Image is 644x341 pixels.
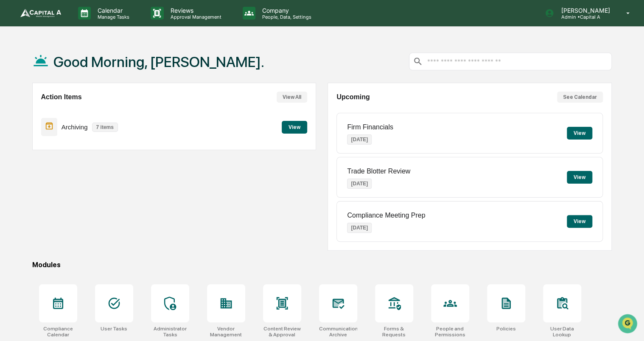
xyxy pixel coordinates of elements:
div: Content Review & Approval [263,326,301,338]
div: Communications Archive [319,326,357,338]
h2: Upcoming [336,93,370,101]
button: See Calendar [557,92,603,103]
a: View [282,123,307,131]
span: Attestations [70,107,105,115]
div: We're offline, we'll be back soon [29,73,111,80]
div: Policies [496,326,516,332]
div: Compliance Calendar [39,326,77,338]
div: 🔎 [8,124,15,131]
p: Firm Financials [347,123,393,131]
button: View [282,121,307,134]
a: 🔎Data Lookup [5,120,57,135]
div: Modules [32,261,612,269]
a: Powered byPylon [60,143,103,150]
p: Admin • Capital A [554,14,614,20]
h2: Action Items [41,93,82,101]
div: User Data Lookup [543,326,581,338]
p: Trade Blotter Review [347,168,410,175]
p: Compliance Meeting Prep [347,212,425,219]
img: logo [20,9,61,17]
p: Manage Tasks [91,14,134,20]
p: Company [255,7,316,14]
span: Preclearance [17,107,55,115]
p: Approval Management [164,14,226,20]
p: Archiving [62,123,88,131]
button: Start new chat [144,67,154,78]
div: 🖐️ [8,108,15,115]
div: Vendor Management [207,326,245,338]
button: View [567,127,592,140]
div: User Tasks [101,326,127,332]
button: View [567,215,592,228]
p: 7 items [92,123,118,132]
span: Data Lookup [17,123,53,131]
iframe: Open customer support [617,313,640,336]
div: People and Permissions [431,326,469,338]
button: View All [277,92,307,103]
p: [DATE] [347,134,372,145]
div: Forms & Requests [375,326,413,338]
span: Pylon [84,144,103,150]
p: Reviews [164,7,226,14]
div: 🗄️ [62,108,68,115]
p: People, Data, Settings [255,14,316,20]
a: 🖐️Preclearance [5,103,58,119]
div: Start new chat [29,65,139,73]
p: How can we help? [8,18,154,31]
p: [DATE] [347,223,372,233]
a: 🗄️Attestations [58,103,109,119]
h1: Good Morning, [PERSON_NAME]. [53,53,264,70]
p: [PERSON_NAME] [554,7,614,14]
div: Administrator Tasks [151,326,189,338]
p: [DATE] [347,179,372,189]
img: 1746055101610-c473b297-6a78-478c-a979-82029cc54cd1 [8,65,24,80]
button: View [567,171,592,184]
p: Calendar [91,7,134,14]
